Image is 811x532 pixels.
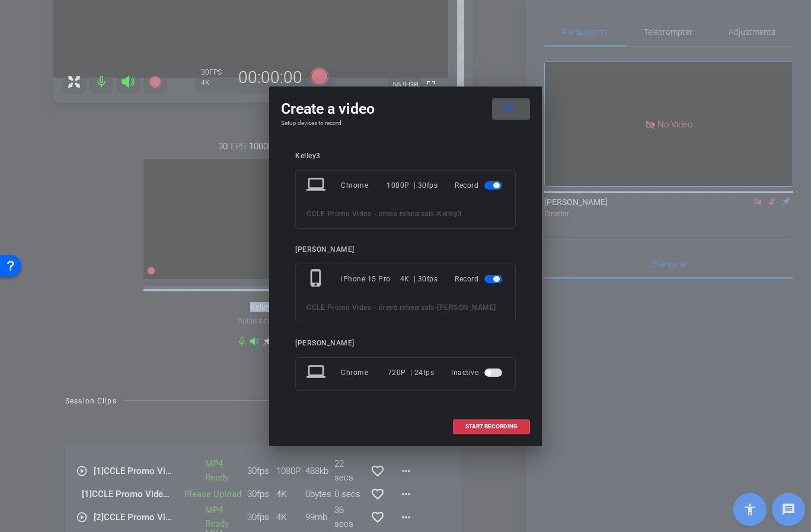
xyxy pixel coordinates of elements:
div: Kelley3 [295,152,516,161]
mat-icon: close [502,101,516,116]
div: Chrome [341,362,388,383]
div: 1080P | 30fps [387,175,438,196]
span: CCLE Promo Video - dress rehearsals [306,303,435,312]
h4: Setup devices to record [281,120,530,127]
div: 4K | 30fps [400,268,438,290]
span: START RECORDING [465,424,518,430]
span: CCLE Promo Video - dress rehearsals [306,210,435,218]
button: START RECORDING [453,419,530,434]
mat-icon: laptop [306,362,328,383]
div: Inactive [451,362,505,383]
div: [PERSON_NAME] [295,339,516,348]
div: Record [455,268,505,290]
span: - [435,210,438,218]
span: Kelley3 [437,210,462,218]
div: Record [455,175,505,196]
mat-icon: phone_iphone [306,268,328,290]
span: [PERSON_NAME] [437,303,496,312]
mat-icon: laptop [306,175,328,196]
span: - [435,303,438,312]
div: Create a video [281,98,530,120]
div: 720P | 24fps [388,362,435,383]
div: Chrome [341,175,387,196]
div: iPhone 15 Pro [341,268,400,290]
div: [PERSON_NAME] [295,245,516,254]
